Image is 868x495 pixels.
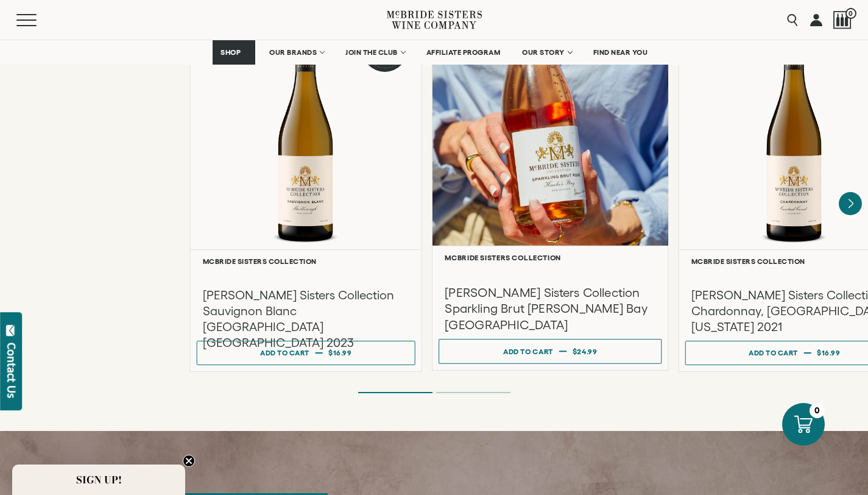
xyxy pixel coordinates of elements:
[436,392,510,393] li: Page dot 2
[839,192,862,215] button: Next
[328,349,351,357] span: $16.99
[203,287,409,351] h3: [PERSON_NAME] Sisters Collection Sauvignon Blanc [GEOGRAPHIC_DATA] [GEOGRAPHIC_DATA] 2023
[16,14,60,26] button: Mobile Menu Trigger
[76,472,122,487] span: SIGN UP!
[418,40,509,65] a: AFFILIATE PROGRAM
[221,48,241,57] span: SHOP
[183,455,195,467] button: Close teaser
[503,342,553,360] div: Add to cart
[585,40,656,65] a: FIND NEAR YOU
[269,48,317,57] span: OUR BRANDS
[213,40,255,65] a: SHOP
[5,343,18,398] div: Contact Us
[12,465,185,495] div: SIGN UP!Close teaser
[439,339,662,364] button: Add to cart $24.99
[445,254,655,262] h6: McBride Sisters Collection
[593,48,648,57] span: FIND NEAR YOU
[845,8,856,19] span: 0
[445,284,655,333] h3: [PERSON_NAME] Sisters Collection Sparkling Brut [PERSON_NAME] Bay [GEOGRAPHIC_DATA]
[337,40,412,65] a: JOIN THE CLUB
[432,4,669,371] a: McBride Sisters Collection [PERSON_NAME] Sisters Collection Sparkling Brut [PERSON_NAME] Bay [GEO...
[426,48,501,57] span: AFFILIATE PROGRAM
[345,48,398,57] span: JOIN THE CLUB
[810,403,825,418] div: 0
[358,392,432,393] li: Page dot 1
[261,40,331,65] a: OUR BRANDS
[514,40,579,65] a: OUR STORY
[203,257,409,265] h6: McBride Sisters Collection
[817,349,840,357] span: $16.99
[197,341,415,365] button: Add to cart $16.99
[190,12,422,372] a: White Best Seller McBride Sisters Collection SauvignonBlanc McBride Sisters Collection [PERSON_NA...
[573,347,598,355] span: $24.99
[260,344,309,361] div: Add to cart
[522,48,565,57] span: OUR STORY
[749,344,798,361] div: Add to cart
